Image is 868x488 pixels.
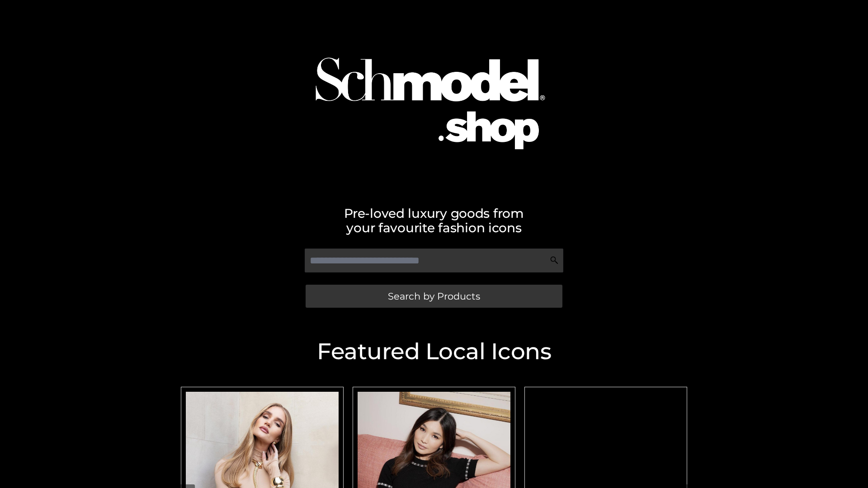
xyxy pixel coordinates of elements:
[550,256,559,265] img: Search Icon
[176,206,692,235] h2: Pre-loved luxury goods from your favourite fashion icons
[306,285,562,308] a: Search by Products
[176,340,692,363] h2: Featured Local Icons​
[388,291,480,301] span: Search by Products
